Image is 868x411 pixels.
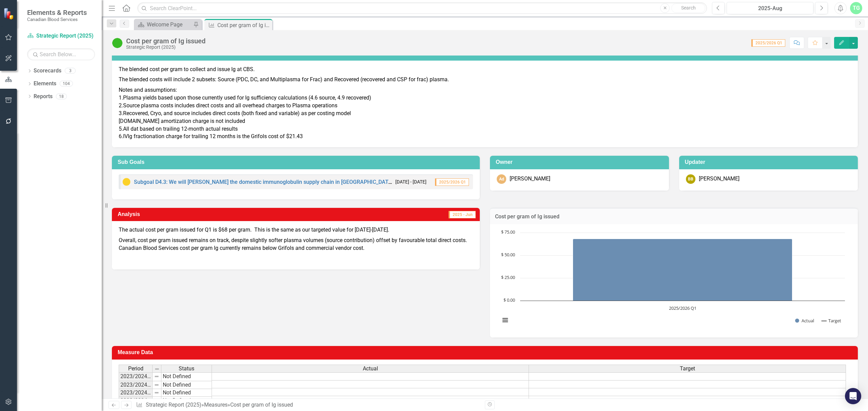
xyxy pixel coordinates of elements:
[119,372,153,381] td: 2023/2024 Q1
[682,238,684,240] g: Target, series 2 of 2. Line with 1 data point.
[828,318,841,324] text: Target
[681,5,696,10] span: Search
[161,381,212,389] td: Not Defined
[118,159,476,165] h3: Sub Goals
[27,48,95,60] input: Search Below...
[119,226,473,235] p: The actual cost per gram issued for Q1 is $68 per gram. This is the same as our targeted value fo...
[179,366,194,372] span: Status
[134,179,395,185] a: Subgoal D4.3: We will [PERSON_NAME] the domestic immunoglobulin supply chain in [GEOGRAPHIC_DATA].
[363,366,378,372] span: Actual
[34,93,53,101] a: Reports
[27,17,87,22] small: Canadian Blood Services
[122,178,131,186] img: Caution
[822,318,842,324] button: Show Target
[729,4,811,13] div: 2025-Aug
[669,305,696,311] text: 2025/2026 Q1
[27,32,95,40] a: Strategic Report (2025)
[496,159,666,165] h3: Owner
[699,175,739,183] div: [PERSON_NAME]
[137,2,707,14] input: Search ClearPoint...
[65,68,76,74] div: 3
[128,366,143,372] span: Period
[27,8,87,17] span: Elements & Reports
[795,318,814,324] button: Show Actual
[495,214,853,220] h3: Cost per gram of Ig issued
[146,402,201,408] a: Strategic Report (2025)
[395,179,427,185] small: [DATE] - [DATE]
[119,85,851,140] p: Notes and assumptions: 1.Plasma yields based upon those currently used for Ig sufficiency calcula...
[119,74,851,85] p: The blended costs will include 2 subsets: Source (PDC, DC, and Multiplasma for Frac) and Recovere...
[119,66,851,75] p: The blended cost per gram to collect and issue Ig at CBS.
[501,229,515,235] text: $ 75.00
[136,401,480,409] div: » »
[34,80,56,88] a: Elements
[497,174,506,184] div: Ad
[501,252,515,258] text: $ 50.00
[686,174,695,184] div: BB
[671,3,705,13] button: Search
[449,211,476,218] span: 2025 - Jun
[501,274,515,280] text: $ 25.00
[126,45,205,50] div: Strategic Report (2025)
[230,402,293,408] div: Cost per gram of Ig issued
[685,159,855,165] h3: Updater
[497,229,851,331] div: Chart. Highcharts interactive chart.
[154,374,159,379] img: 8DAGhfEEPCf229AAAAAElFTkSuQmCC
[118,349,854,355] h3: Measure Data
[147,20,192,29] div: Welcome Page
[119,397,153,405] td: 2023/2024 Q4
[34,67,61,75] a: Scorecards
[154,398,159,403] img: 8DAGhfEEPCf229AAAAAElFTkSuQmCC
[500,316,510,325] button: View chart menu, Chart
[126,37,205,45] div: Cost per gram of Ig issued
[850,2,862,14] button: TG
[573,239,792,301] g: Actual, series 1 of 2. Bar series with 1 bar.
[510,175,550,183] div: [PERSON_NAME]
[154,366,160,372] img: 8DAGhfEEPCf229AAAAAElFTkSuQmCC
[161,372,212,381] td: Not Defined
[112,38,123,48] img: On Target
[3,8,15,20] img: ClearPoint Strategy
[727,2,813,14] button: 2025-Aug
[56,93,67,99] div: 18
[680,366,695,372] span: Target
[751,39,785,47] span: 2025/2026 Q1
[119,381,153,389] td: 2023/2024 Q2
[118,211,277,217] h3: Analysis
[845,388,861,404] div: Open Intercom Messenger
[573,239,792,301] path: 2025/2026 Q1, 68. Actual.
[136,20,192,29] a: Welcome Page
[504,297,515,303] text: $ 0.00
[435,178,469,186] span: 2025/2026 Q1
[217,21,271,29] div: Cost per gram of Ig issued
[802,318,814,324] text: Actual
[119,235,473,254] p: Overall, cost per gram issued remains on track, despite slightly softer plasma volumes (source co...
[161,389,212,397] td: Not Defined
[119,389,153,397] td: 2023/2024 Q3
[60,81,73,87] div: 104
[154,382,159,388] img: 8DAGhfEEPCf229AAAAAElFTkSuQmCC
[161,397,212,405] td: Not Defined
[497,229,848,331] svg: Interactive chart
[204,402,228,408] a: Measures
[154,390,159,395] img: 8DAGhfEEPCf229AAAAAElFTkSuQmCC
